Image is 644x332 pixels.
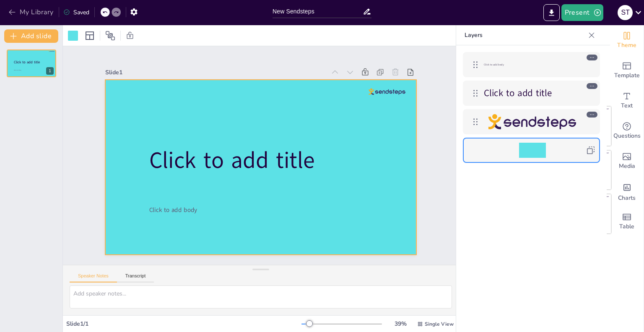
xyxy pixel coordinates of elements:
[144,193,192,207] span: Click to add body
[619,162,635,171] span: Media
[617,41,636,50] span: Theme
[46,67,54,75] div: 1
[543,4,560,21] button: Export to PowerPoint
[561,4,603,21] button: Present
[613,131,641,141] span: Questions
[614,71,640,80] span: Template
[618,5,633,20] div: S T
[618,4,633,21] button: S T
[83,29,96,42] div: Layout
[619,222,634,231] span: Table
[273,5,363,18] input: Insert title
[425,321,454,327] span: Single View
[463,52,600,77] div: Click to add body
[66,320,301,328] div: Slide 1 / 1
[618,193,636,203] span: Charts
[621,101,633,110] span: Text
[610,116,644,146] div: Get real-time input from your audience
[7,50,56,77] div: 1
[610,207,644,237] div: Add a table
[148,133,316,181] span: Click to add title
[390,320,410,328] div: 39 %
[14,70,21,71] span: Click to add body
[463,81,600,106] div: Click to add title
[610,86,644,116] div: Add text boxes
[14,60,40,65] span: Click to add title
[610,25,644,55] div: Change the overall theme
[484,87,552,99] span: Click to add title
[4,29,58,43] button: Add slide
[114,52,334,84] div: Slide 1
[105,31,115,41] span: Position
[117,273,154,282] button: Transcript
[63,8,89,16] div: Saved
[610,146,644,176] div: Add images, graphics, shapes or video
[610,176,644,207] div: Add charts and graphs
[610,55,644,86] div: Add ready made slides
[465,25,585,45] p: Layers
[70,273,117,282] button: Speaker Notes
[6,5,57,19] button: My Library
[484,63,504,66] span: Click to add body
